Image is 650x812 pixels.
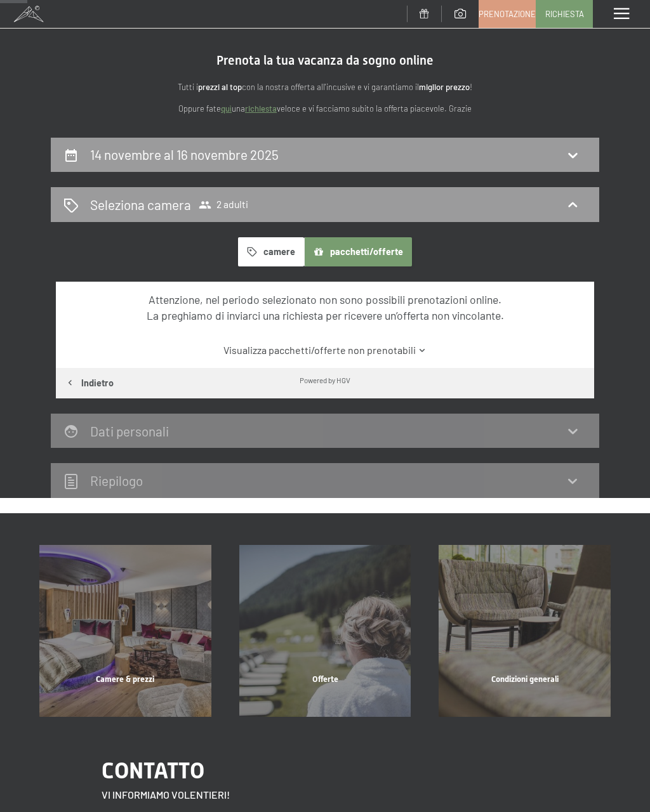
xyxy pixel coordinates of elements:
span: Vi informiamo volentieri! [102,789,230,801]
strong: prezzi al top [198,82,242,92]
span: Prenotazione [479,8,536,20]
span: Condizioni generali [491,674,559,684]
h2: Seleziona camera [90,195,191,214]
a: richiesta [245,103,277,114]
span: 2 adulti [199,199,248,211]
span: Richiesta [545,8,584,20]
p: Oppure fate una veloce e vi facciamo subito la offerta piacevole. Grazie [51,102,599,115]
a: Richiesta [536,1,592,27]
a: Visualizza pacchetti/offerte non prenotabili [72,343,578,357]
h2: 14 novembre al 16 novembre 2025 [90,147,279,162]
p: Tutti i con la nostra offerta all'incusive e vi garantiamo il ! [51,81,599,94]
button: pacchetti/offerte [304,237,412,266]
a: Prenotazione [479,1,535,27]
h2: Dati personali [90,423,169,439]
a: Vacanze in Trentino Alto Adige all'Hotel Schwarzenstein Condizioni generali [425,545,625,717]
a: Vacanze in Trentino Alto Adige all'Hotel Schwarzenstein Camere & prezzi [25,545,225,717]
span: Prenota la tua vacanza da sogno online [216,53,434,68]
div: Attenzione, nel periodo selezionato non sono possibili prenotazioni online. La preghiamo di invia... [72,292,578,323]
strong: miglior prezzo [419,82,470,92]
a: quì [221,103,232,114]
a: Vacanze in Trentino Alto Adige all'Hotel Schwarzenstein Offerte [225,545,425,717]
h2: Riepilogo [90,473,143,488]
span: Camere & prezzi [96,674,154,684]
span: Contatto [102,757,204,783]
span: Offerte [312,674,338,684]
button: camere [238,237,304,266]
div: Powered by HGV [300,375,350,385]
button: Indietro [56,368,123,398]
